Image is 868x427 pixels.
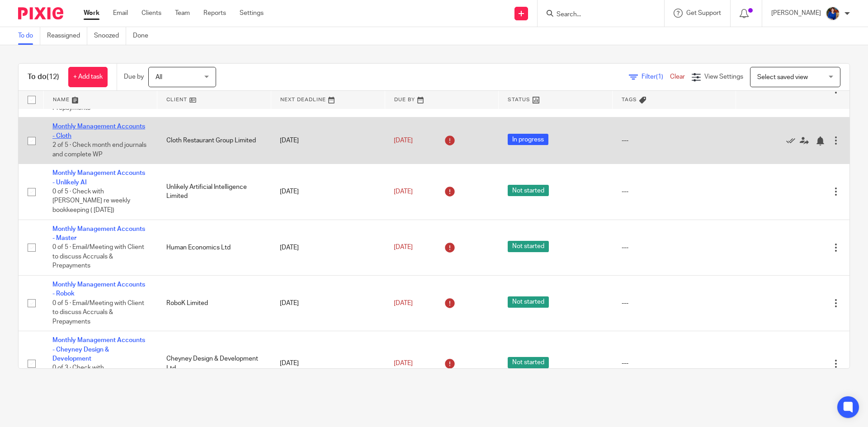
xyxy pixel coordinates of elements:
span: [DATE] [394,188,413,195]
a: Work [84,9,99,18]
td: [DATE] [271,275,385,331]
span: (1) [656,74,663,80]
td: Cloth Restaurant Group Limited [157,117,271,164]
span: Tags [622,97,637,102]
a: Team [175,9,190,18]
span: Filter [642,74,670,80]
span: 0 of 3 · Check with [PERSON_NAME] that all book keeping is up to date. [52,365,137,389]
span: (12) [47,73,59,80]
span: Not started [508,296,549,308]
a: Settings [240,9,264,18]
span: 0 of 5 · Email/Meeting with Client to discuss Accruals & Prepayments [52,300,144,325]
td: Human Economics Ltd [157,220,271,275]
a: Monthly Management Accounts - Master [52,226,145,241]
span: [DATE] [394,300,413,306]
div: --- [622,187,727,196]
a: To do [18,27,40,45]
a: Clients [142,9,161,18]
a: Clear [670,74,685,80]
img: Nicole.jpeg [826,6,840,21]
td: RoboK Limited [157,275,271,331]
td: [DATE] [271,117,385,164]
a: Email [113,9,128,18]
a: Reports [203,9,226,18]
img: Pixie [18,7,63,19]
a: + Add task [68,67,108,87]
td: [DATE] [271,331,385,396]
a: Done [133,27,155,45]
span: View Settings [704,74,743,80]
span: Not started [508,241,549,252]
a: Monthly Management Accounts - Cloth [52,123,145,139]
p: [PERSON_NAME] [771,9,821,18]
a: Monthly Management Accounts - Robok [52,282,145,297]
a: Mark as done [786,136,800,145]
span: All [156,74,162,80]
span: Not started [508,357,549,368]
td: Cheyney Design & Development Ltd. [157,331,271,396]
span: [DATE] [394,244,413,251]
span: 2 of 5 · Check month end journals and complete WP [52,142,146,158]
a: Snoozed [94,27,126,45]
td: [DATE] [271,220,385,275]
a: Monthly Management Accounts - Unlikely AI [52,170,145,185]
a: Monthly Management Accounts - Cheyney Design & Development [52,337,145,362]
span: Select saved view [757,74,808,80]
span: 0 of 5 · Check with [PERSON_NAME] re weekly bookkeeping ( [DATE]) [52,188,130,213]
td: Unlikely Artificial Intelligence Limited [157,164,271,220]
div: --- [622,359,727,368]
span: In progress [508,134,548,145]
span: [DATE] [394,360,413,366]
span: [DATE] [394,137,413,144]
td: [DATE] [271,164,385,220]
div: --- [622,299,727,308]
h1: To do [28,72,59,82]
input: Search [556,11,637,19]
div: --- [622,136,727,145]
div: --- [622,243,727,252]
p: Due by [124,72,144,81]
span: Not started [508,185,549,196]
span: Get Support [686,10,721,16]
span: 0 of 5 · Email/Meeting with Client to discuss Accruals & Prepayments [52,244,144,269]
a: Reassigned [47,27,87,45]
